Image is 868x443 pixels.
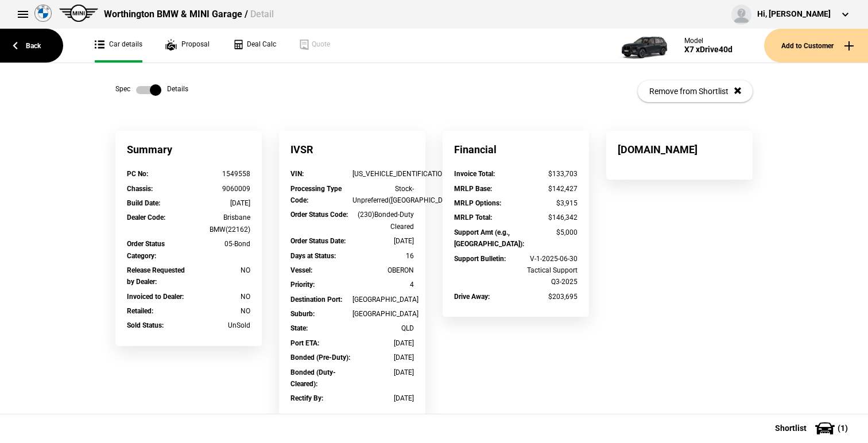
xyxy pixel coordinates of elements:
button: Shortlist(1) [758,414,868,442]
strong: Sold Status : [127,321,164,329]
strong: Invoiced to Dealer : [127,293,184,301]
a: Car details [95,29,142,63]
div: [DATE] [352,367,414,378]
div: [DOMAIN_NAME] [606,131,753,168]
div: $3,915 [516,197,578,209]
div: [DATE] [352,393,414,404]
strong: Priority : [290,281,315,289]
div: 16 [352,250,414,262]
strong: Days at Status : [290,252,336,260]
div: UnSold [189,320,251,331]
button: Add to Customer [764,29,868,63]
strong: Support Amt (e.g., [GEOGRAPHIC_DATA]) : [454,228,524,248]
strong: Drive Away : [454,293,490,301]
div: NO [189,265,251,276]
span: Detail [250,9,274,20]
strong: MRLP Total : [454,213,492,222]
div: $133,703 [516,168,578,180]
div: 4 [352,279,414,290]
strong: Destination Port : [290,296,342,304]
div: $146,342 [516,212,578,223]
strong: Bonded (Pre-Duty) : [290,353,350,362]
strong: Order Status Date : [290,237,346,245]
div: [GEOGRAPHIC_DATA] [352,294,414,305]
div: [DATE] [352,337,414,349]
strong: PC No : [127,170,148,178]
a: Deal Calc [232,29,276,63]
div: Stock-Unpreferred([GEOGRAPHIC_DATA]) [352,183,414,207]
div: Model [684,37,733,45]
div: $203,695 [516,291,578,302]
div: IVSR [279,131,425,168]
div: $5,000 [516,227,578,238]
strong: Chassis : [127,185,153,193]
div: Worthington BMW & MINI Garage / [104,8,274,21]
div: Brisbane BMW(22162) [189,212,251,235]
strong: State : [290,324,308,332]
strong: Bonded (Duty-Cleared) : [290,368,336,388]
div: [US_VEHICLE_IDENTIFICATION_NUMBER] [352,168,414,180]
strong: MRLP Base : [454,185,492,193]
div: [DATE] [352,235,414,247]
strong: Retailed : [127,307,153,315]
div: OBERON [352,265,414,276]
div: Summary [115,131,262,168]
div: [DATE] [352,352,414,363]
div: [GEOGRAPHIC_DATA] [352,308,414,320]
div: NO [189,305,251,317]
div: X7 xDrive40d [684,45,733,55]
div: 05-Bond [189,238,251,250]
div: NO [189,291,251,302]
div: Hi, [PERSON_NAME] [757,9,831,20]
div: 1549558 [189,168,251,180]
strong: Order Status Category : [127,240,165,259]
span: ( 1 ) [838,424,848,432]
strong: VIN : [290,170,304,178]
strong: Rectify By : [290,394,323,402]
strong: MRLP Options : [454,199,501,207]
strong: Invoice Total : [454,170,495,178]
button: Remove from Shortlist [638,80,753,102]
div: Financial [443,131,589,168]
div: [DATE] [189,197,251,209]
img: mini.png [59,5,98,22]
a: Proposal [165,29,210,63]
strong: Vessel : [290,266,312,274]
strong: Build Date : [127,199,160,207]
strong: Release Requested by Dealer : [127,266,185,286]
div: (230)Bonded-Duty Cleared [352,209,414,232]
div: $142,427 [516,183,578,195]
strong: Processing Type Code : [290,185,342,204]
strong: Suburb : [290,310,315,318]
span: Shortlist [775,424,807,432]
img: bmw.png [34,5,52,22]
strong: Dealer Code : [127,213,165,222]
div: V-1-2025-06-30 Tactical Support Q3-2025 [516,253,578,288]
div: QLD [352,322,414,334]
strong: Order Status Code : [290,211,348,219]
div: 9060009 [189,183,251,195]
strong: Port ETA : [290,339,319,347]
div: Spec Details [115,84,188,96]
strong: Support Bulletin : [454,255,506,263]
